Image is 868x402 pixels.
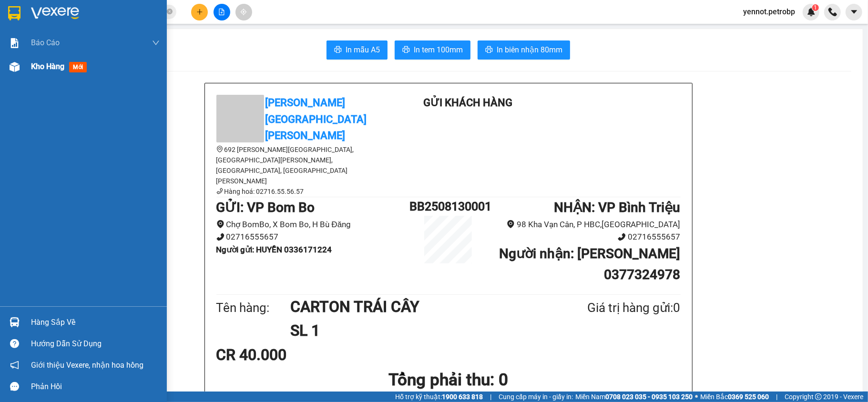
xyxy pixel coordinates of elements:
button: plus [191,4,208,20]
button: aim [235,4,252,20]
span: yennot.petrobp [735,6,803,18]
b: NHẬN : VP Bình Triệu [554,200,680,215]
div: Tên hàng: [216,298,291,318]
img: phone-icon [828,8,837,16]
b: GỬI : VP Bom Bo [216,200,315,215]
span: down [152,39,160,47]
strong: 0369 525 060 [728,393,769,401]
span: close-circle [167,9,173,14]
strong: 1900 633 818 [442,393,483,401]
span: Cung cấp máy in - giấy in: [499,392,573,402]
span: phone [216,233,225,241]
span: Giới thiệu Vexere, nhận hoa hồng [31,359,143,371]
li: 692 [PERSON_NAME][GEOGRAPHIC_DATA], [GEOGRAPHIC_DATA][PERSON_NAME], [GEOGRAPHIC_DATA], [GEOGRAPHI... [216,144,388,186]
li: 02716555657 [487,231,681,243]
span: question-circle [10,339,19,348]
button: printerIn biên nhận 80mm [478,40,570,60]
span: In biên nhận 80mm [497,44,562,56]
div: VP Bom Bo [8,8,68,31]
button: printerIn mẫu A5 [327,40,388,60]
span: Miền Bắc [700,392,769,402]
span: Kho hàng [31,62,64,71]
span: | [776,392,777,402]
h1: CARTON TRÁI CÂY [290,295,541,319]
div: VP Bình Triệu [75,8,135,31]
span: printer [334,46,342,55]
span: | [490,392,491,402]
span: printer [402,46,410,55]
span: environment [507,220,515,228]
span: message [10,382,19,391]
span: plus [196,9,203,15]
b: Người nhận : [PERSON_NAME] 0377324978 [499,246,680,282]
img: warehouse-icon [10,317,20,327]
div: Hướng dẫn sử dụng [31,337,160,351]
span: In tem 100mm [414,44,463,56]
span: Nhận: [75,9,98,19]
li: 02716555657 [216,231,410,243]
span: mới [69,62,87,72]
span: close-circle [167,8,173,17]
li: 98 Kha Vạn Cân, P HBC,[GEOGRAPHIC_DATA] [487,218,681,231]
span: CR : [7,62,22,72]
sup: 1 [812,4,819,11]
img: icon-new-feature [807,8,816,16]
span: phone [216,188,223,194]
span: 1 [814,4,817,11]
span: Gửi: [8,9,23,19]
span: Báo cáo [31,37,60,49]
h1: SL 1 [290,319,541,342]
strong: 0708 023 035 - 0935 103 250 [605,393,693,401]
span: environment [216,220,225,228]
div: Phản hồi [31,380,160,394]
h1: Tổng phải thu: 0 [216,367,681,393]
button: caret-down [846,4,862,20]
b: Người gửi : HUYỀN 0336171224 [216,245,332,254]
li: Hàng hoá: 02716.55.56.57 [216,186,388,197]
span: notification [10,361,19,370]
span: ⚪️ [695,395,698,399]
span: printer [485,46,493,55]
button: file-add [214,4,230,20]
div: CR 40.000 [216,343,369,367]
span: phone [618,233,626,241]
img: logo-vxr [8,6,20,20]
span: caret-down [850,8,858,16]
div: 40.000 [7,61,70,73]
b: Gửi khách hàng [423,97,512,109]
span: In mẫu A5 [346,44,380,56]
button: printerIn tem 100mm [395,40,470,60]
span: aim [240,9,247,15]
span: environment [216,146,223,152]
img: solution-icon [10,38,20,48]
div: HUYỀN [8,31,68,42]
span: copyright [815,393,822,400]
div: Giá trị hàng gửi: 0 [541,298,680,318]
li: Chợ BomBo, X Bom Bo, H Bù Đăng [216,218,410,231]
span: Hỗ trợ kỹ thuật: [395,392,483,402]
img: warehouse-icon [10,62,20,72]
div: TUẤN [75,31,135,42]
div: Hàng sắp về [31,315,160,330]
b: [PERSON_NAME][GEOGRAPHIC_DATA][PERSON_NAME] [266,97,367,141]
span: file-add [218,9,225,15]
h1: BB2508130001 [409,197,487,216]
span: Miền Nam [575,392,693,402]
